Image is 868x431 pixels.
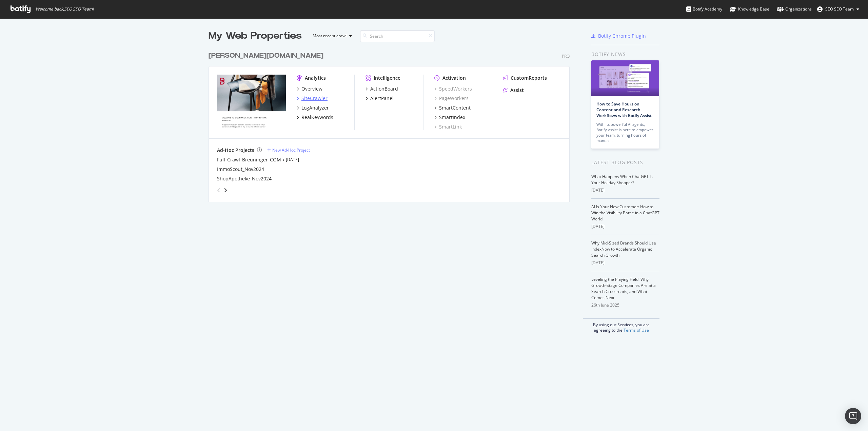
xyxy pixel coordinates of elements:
[596,122,654,143] div: With its powerful AI agents, Botify Assist is here to empower your team, turning hours of manual…
[591,204,659,222] a: AI Is Your New Customer: How to Win the Visibility Battle in a ChatGPT World
[583,318,659,333] div: By using our Services, you are agreeing to the
[286,157,299,162] a: [DATE]
[217,147,254,154] div: Ad-Hoc Projects
[301,85,322,92] div: Overview
[209,51,326,61] a: [PERSON_NAME][DOMAIN_NAME]
[297,95,328,102] a: SiteCrawler
[297,85,322,92] a: Overview
[217,166,264,173] a: ImmoScout_Nov2024
[596,101,652,118] a: How to Save Hours on Content and Research Workflows with Botify Assist
[591,33,646,39] a: Botify Chrome Plugin
[217,156,281,163] a: Full_Crawl_Breuninger_COM
[360,30,435,42] input: Search
[267,147,310,153] a: New Ad-Hoc Project
[272,147,310,153] div: New Ad-Hoc Project
[503,87,524,94] a: Assist
[686,6,722,13] div: Botify Academy
[825,6,854,12] span: SEO SEO Team
[439,114,465,121] div: SmartIndex
[217,75,286,130] img: breuninger.com
[439,104,471,111] div: SmartContent
[598,33,646,39] div: Botify Chrome Plugin
[591,187,659,193] div: [DATE]
[730,6,769,13] div: Knowledge Base
[209,43,575,202] div: grid
[624,327,649,333] a: Terms of Use
[503,75,547,81] a: CustomReports
[313,34,347,38] div: Most recent crawl
[434,85,472,92] a: SpeedWorkers
[217,175,272,182] a: ShopApotheke_Nov2024
[209,51,323,61] div: [PERSON_NAME][DOMAIN_NAME]
[591,174,653,185] a: What Happens When ChatGPT Is Your Holiday Shopper?
[366,95,394,102] a: AlertPanel
[434,114,465,121] a: SmartIndex
[301,95,328,102] div: SiteCrawler
[591,159,659,166] div: Latest Blog Posts
[374,75,400,81] div: Intelligence
[370,95,394,102] div: AlertPanel
[209,29,302,43] div: My Web Properties
[214,185,223,196] div: angle-left
[591,302,659,308] div: 26th June 2025
[305,75,326,81] div: Analytics
[562,53,570,59] div: Pro
[434,104,471,111] a: SmartContent
[845,408,861,424] div: Open Intercom Messenger
[370,85,398,92] div: ActionBoard
[777,6,812,13] div: Organizations
[442,75,466,81] div: Activation
[812,4,865,15] button: SEO SEO Team
[591,51,659,58] div: Botify news
[301,114,333,121] div: RealKeywords
[591,223,659,230] div: [DATE]
[434,95,469,102] a: PageWorkers
[366,85,398,92] a: ActionBoard
[301,104,329,111] div: LogAnalyzer
[36,6,94,12] span: Welcome back, SEO SEO Team !
[511,75,547,81] div: CustomReports
[434,123,462,130] a: SmartLink
[510,87,524,94] div: Assist
[591,60,659,96] img: How to Save Hours on Content and Research Workflows with Botify Assist
[223,187,228,194] div: angle-right
[297,104,329,111] a: LogAnalyzer
[591,260,659,266] div: [DATE]
[307,31,355,41] button: Most recent crawl
[591,240,656,258] a: Why Mid-Sized Brands Should Use IndexNow to Accelerate Organic Search Growth
[297,114,333,121] a: RealKeywords
[591,276,656,300] a: Leveling the Playing Field: Why Growth-Stage Companies Are at a Search Crossroads, and What Comes...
